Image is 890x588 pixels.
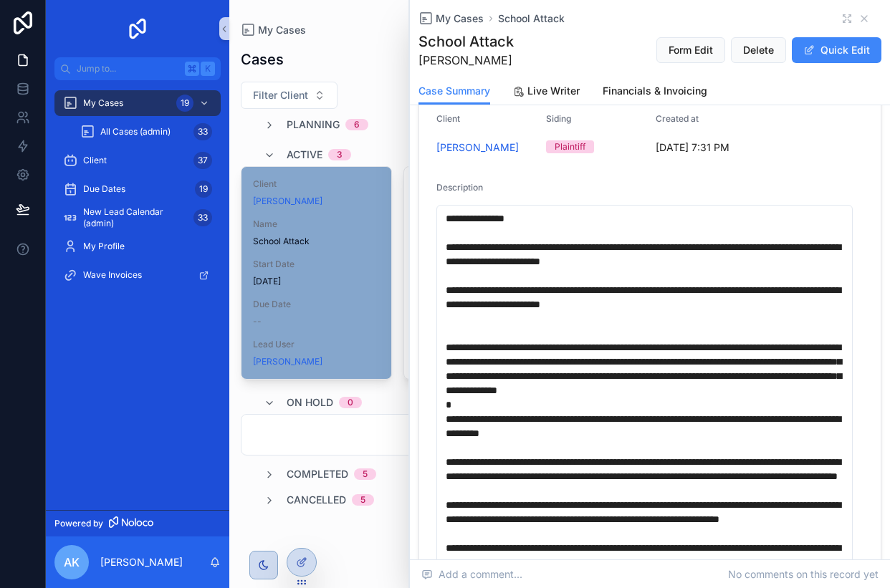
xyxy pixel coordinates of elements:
[83,155,107,166] span: Client
[287,493,346,507] span: Cancelled
[253,356,322,367] a: [PERSON_NAME]
[656,140,754,155] span: [DATE] 7:31 PM
[337,149,343,160] div: 3
[253,339,380,350] span: Lead User
[527,84,580,98] span: Live Writer
[83,206,188,229] span: New Lead Calendar (admin)
[418,84,490,98] span: Case Summary
[54,57,221,80] button: Jump to...K
[348,397,353,408] div: 0
[287,148,322,162] span: Active
[195,180,212,198] div: 19
[354,119,360,130] div: 6
[743,43,774,57] span: Delete
[176,95,193,112] div: 19
[253,316,262,327] span: --
[436,11,484,26] span: My Cases
[241,49,284,69] h1: Cases
[64,554,80,571] span: AK
[253,196,322,207] a: [PERSON_NAME]
[193,152,212,169] div: 37
[54,518,103,529] span: Powered by
[731,37,786,63] button: Delete
[83,183,125,195] span: Due Dates
[253,259,380,270] span: Start Date
[54,176,221,202] a: Due Dates19
[193,209,212,226] div: 33
[253,218,380,230] span: Name
[54,205,221,231] a: New Lead Calendar (admin)33
[363,468,368,480] div: 5
[126,17,149,40] img: App logo
[546,113,571,124] span: Siding
[287,395,333,410] span: On Hold
[792,37,881,63] button: Quick Edit
[418,78,490,105] a: Case Summary
[193,123,212,140] div: 33
[656,37,725,63] button: Form Edit
[418,52,514,69] span: [PERSON_NAME]
[555,140,585,153] div: Plaintiff
[603,78,707,107] a: Financials & Invoicing
[253,88,308,102] span: Filter Client
[728,567,879,582] span: No comments on this record yet
[46,510,229,536] a: Powered by
[241,166,392,380] a: Client[PERSON_NAME]NameSchool AttackStart Date[DATE]Due Date--Lead User[PERSON_NAME]
[418,11,484,26] a: My Cases
[513,78,580,107] a: Live Writer
[253,236,380,247] span: School Attack
[253,276,380,287] span: [DATE]
[418,32,514,52] h1: School Attack
[100,555,183,569] p: [PERSON_NAME]
[436,140,519,155] a: [PERSON_NAME]
[241,23,306,37] a: My Cases
[287,467,348,481] span: Completed
[403,166,555,380] a: Client[PERSON_NAME]NameFall/head bleedStart Date[DATE]Due Date--Lead User[PERSON_NAME]
[258,23,306,37] span: My Cases
[603,84,707,98] span: Financials & Invoicing
[54,90,221,116] a: My Cases19
[669,43,713,57] span: Form Edit
[360,494,365,506] div: 5
[54,262,221,288] a: Wave Invoices
[77,63,179,74] span: Jump to...
[46,80,229,307] div: scrollable content
[287,117,340,132] span: Planning
[498,11,565,26] a: School Attack
[83,97,123,109] span: My Cases
[436,113,460,124] span: Client
[656,113,699,124] span: Created at
[54,233,221,259] a: My Profile
[241,82,338,109] button: Select Button
[54,148,221,173] a: Client37
[83,241,125,252] span: My Profile
[253,178,380,190] span: Client
[100,126,171,138] span: All Cases (admin)
[72,119,221,145] a: All Cases (admin)33
[253,299,380,310] span: Due Date
[421,567,522,582] span: Add a comment...
[202,63,214,74] span: K
[83,269,142,281] span: Wave Invoices
[436,182,483,193] span: Description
